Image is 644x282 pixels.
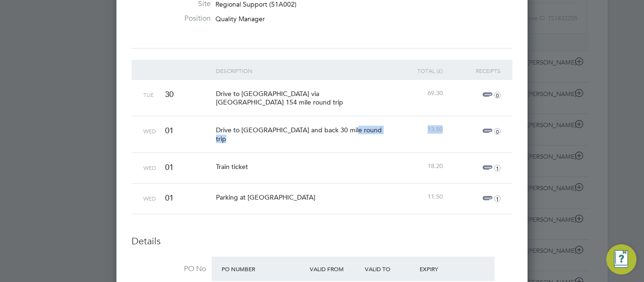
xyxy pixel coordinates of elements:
[219,260,307,277] div: PO Number
[165,126,173,136] span: 01
[165,162,173,172] span: 01
[428,162,443,170] span: 18.20
[445,60,503,81] div: Receipts
[214,60,388,81] div: Description
[165,89,173,99] span: 30
[363,260,418,277] div: Valid To
[132,235,512,247] h3: Details
[428,193,443,201] span: 11.50
[216,193,315,201] span: Parking at [GEOGRAPHIC_DATA]
[165,193,173,203] span: 01
[494,165,501,171] i: 1
[132,264,206,274] label: PO No
[417,260,472,277] div: Expiry
[428,89,443,97] span: 69.30
[606,244,636,274] button: Engage Resource Center
[216,89,343,106] span: Drive to [GEOGRAPHIC_DATA] via [GEOGRAPHIC_DATA] 154 mile round trip
[494,195,501,202] i: 1
[387,60,445,81] div: Total (£)
[494,92,501,98] i: 0
[216,126,382,143] span: Drive to [GEOGRAPHIC_DATA] and back 30 mile round trip
[215,15,265,23] span: Quality Manager
[216,162,248,171] span: Train ticket
[307,260,363,277] div: Valid From
[143,164,156,171] span: Wed
[428,125,443,133] span: 13.50
[143,127,156,135] span: Wed
[143,194,156,202] span: Wed
[494,128,501,135] i: 0
[143,91,154,98] span: Tue
[159,14,211,24] label: Position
